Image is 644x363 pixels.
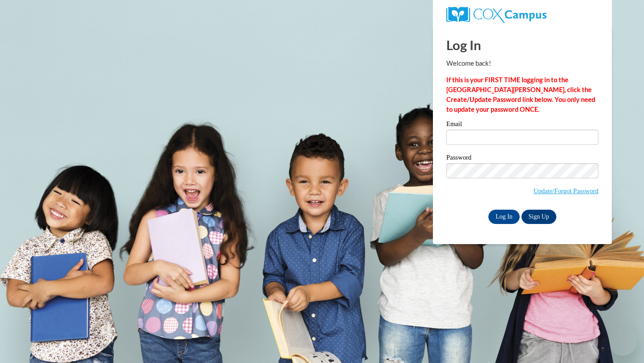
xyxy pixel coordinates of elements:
strong: If this is your FIRST TIME logging in to the [GEOGRAPHIC_DATA][PERSON_NAME], click the Create/Upd... [446,76,595,113]
label: Email [446,121,598,130]
a: Update/Forgot Password [534,187,598,194]
img: COX Campus [446,7,547,23]
p: Welcome back! [446,59,598,68]
a: Sign Up [521,210,556,224]
h1: Log In [446,36,598,54]
iframe: Button to launch messaging window [608,327,637,356]
a: COX Campus [446,7,598,23]
label: Password [446,154,598,163]
input: Log In [488,210,520,224]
